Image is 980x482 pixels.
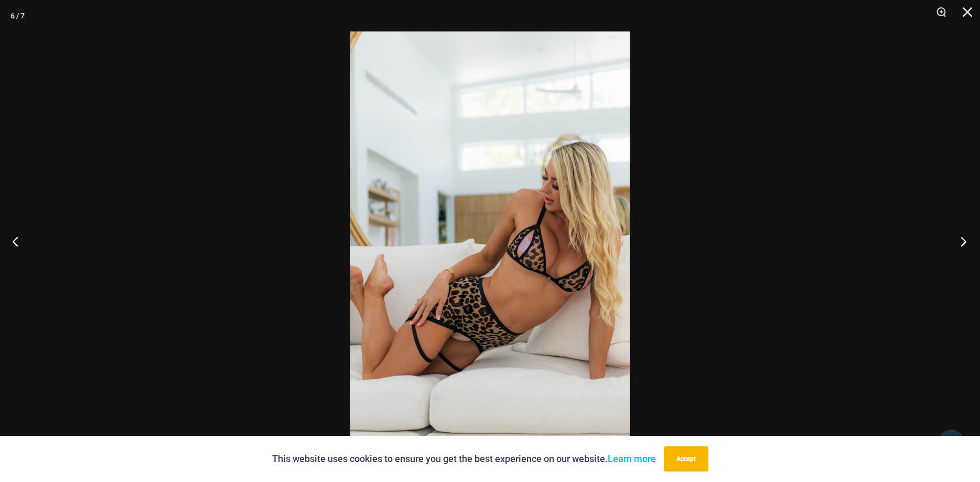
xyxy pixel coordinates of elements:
img: Seduction Animal 1034 Bra 6034 Thong 5019 Skirt 06 [350,31,630,451]
a: Learn more [608,453,656,464]
button: Accept [664,446,708,472]
button: Next [941,215,980,267]
p: This website uses cookies to ensure you get the best experience on our website. [272,451,656,467]
div: 6 / 7 [10,8,25,24]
